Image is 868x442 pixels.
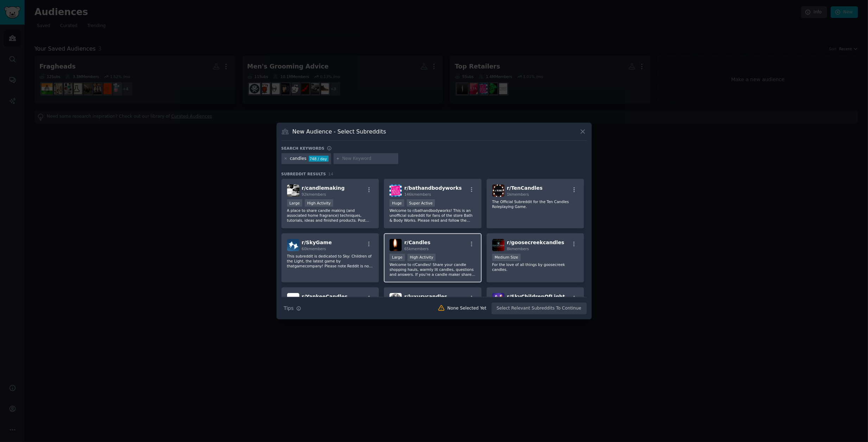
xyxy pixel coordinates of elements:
[290,156,306,162] div: candles
[287,293,299,305] img: YankeeCandles
[492,184,505,197] img: TenCandles
[389,239,402,251] img: Candles
[302,247,326,251] span: 60k members
[389,293,402,305] img: luxurycandles
[407,199,435,207] div: Super Active
[284,305,294,312] span: Tips
[389,262,476,277] p: Welcome to r/Candles! Share your candle shopping hauls, warmly lit candles, questions and answers...
[404,294,447,299] span: r/ luxurycandles
[287,239,299,251] img: SkyGame
[492,239,505,251] img: goosecreekcandles
[292,128,386,135] h3: New Audience - Select Subreddits
[287,208,374,223] p: A place to share candle making (and associated home fragrance) techniques, tutorials, ideas and f...
[302,240,332,245] span: r/ SkyGame
[287,254,374,268] p: This subreddit is dedicated to Sky: Children of the Light, the latest game by thatgamecompany! Pl...
[492,254,521,261] div: Medium Size
[389,208,476,223] p: Welcome to r/bathandbodyworks! This is an unofficial subreddit for fans of the store Bath & Body ...
[492,262,579,272] p: For the love of all things by goosecreek candles.
[507,192,529,196] span: 1k members
[507,185,543,191] span: r/ TenCandles
[389,184,402,197] img: bathandbodyworks
[404,185,462,191] span: r/ bathandbodyworks
[287,199,303,207] div: Large
[309,156,329,162] div: 748 / day
[302,192,326,196] span: 92k members
[492,293,505,305] img: SkyChildrenOfLight
[287,184,299,197] img: candlemaking
[448,305,487,312] div: None Selected Yet
[404,192,431,196] span: 146k members
[507,247,529,251] span: 8k members
[507,240,564,245] span: r/ goosecreekcandles
[342,156,396,162] input: New Keyword
[329,172,334,176] span: 14
[507,294,565,299] span: r/ SkyChildrenOfLight
[302,294,348,299] span: r/ YankeeCandles
[281,146,325,151] h3: Search keywords
[389,199,404,207] div: Huge
[404,247,429,251] span: 65k members
[404,240,430,245] span: r/ Candles
[305,199,333,207] div: High Activity
[407,254,436,261] div: High Activity
[492,199,579,209] p: The Official Subreddit for the Ten Candles Roleplaying Game.
[281,171,326,176] span: Subreddit Results
[302,185,345,191] span: r/ candlemaking
[281,302,304,314] button: Tips
[389,254,405,261] div: Large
